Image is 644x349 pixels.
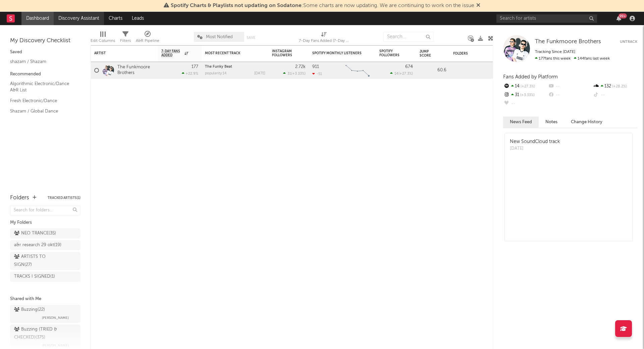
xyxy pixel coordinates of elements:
[127,12,149,25] a: Leads
[390,71,413,76] div: ( )
[283,71,306,76] div: ( )
[48,196,80,200] button: Tracked Artists(1)
[292,72,305,76] span: +3.33 %
[399,72,412,76] span: +27.3 %
[14,306,45,314] div: Buzzing ( 22 )
[394,72,398,76] span: 14
[535,39,601,45] span: The Funkmoore Brothers
[503,91,548,99] div: 31
[503,117,539,128] button: News Feed
[42,314,69,322] span: [PERSON_NAME]
[287,72,291,76] span: 31
[120,37,131,45] div: Filters
[91,37,115,45] div: Edit Columns
[104,12,127,25] a: Charts
[593,91,637,99] div: --
[272,49,296,57] div: Instagram Followers
[420,50,436,58] div: Jump Score
[14,273,55,281] div: TRACKS I SIGNED ( 1 )
[564,117,609,128] button: Change History
[503,99,548,108] div: --
[10,228,80,238] a: NEO TRANCE(35)
[171,3,474,8] span: : Some charts are now updating. We are continuing to work on the issue
[120,28,131,48] div: Filters
[205,72,227,75] div: popularity: 14
[10,305,80,323] a: Buzzing(22)[PERSON_NAME]
[10,206,80,215] input: Search for folders...
[171,3,302,8] span: Spotify Charts & Playlists not updating on Sodatone
[535,57,571,61] span: 177 fans this week
[535,57,610,61] span: 144 fans last week
[94,51,145,55] div: Artist
[10,240,80,250] a: a&r research 29 okt(19)
[535,50,575,54] span: Tracking Since: [DATE]
[383,32,434,42] input: Search...
[519,93,535,97] span: +3.33 %
[247,36,255,40] button: Save
[510,145,560,152] div: [DATE]
[295,65,306,69] div: 2.72k
[10,219,80,227] div: My Folders
[616,16,621,21] button: 99+
[620,39,637,45] button: Untrack
[10,272,80,282] a: TRACKS I SIGNED(1)
[10,80,74,94] a: Algorithmic Electronic/Dance A&R List
[503,82,548,91] div: 14
[14,241,61,249] div: a&r research 29 okt ( 19 )
[14,326,75,342] div: Buzzing (TRIED & CHECKED) ( 375 )
[299,28,349,48] div: 7-Day Fans Added (7-Day Fans Added)
[206,35,233,39] span: Most Notified
[611,85,627,88] span: +28.2 %
[299,37,349,45] div: 7-Day Fans Added (7-Day Fans Added)
[453,52,503,56] div: Folders
[192,65,198,69] div: 177
[10,97,74,104] a: Fresh Electronic/Dance
[254,72,265,75] div: [DATE]
[496,14,597,23] input: Search for artists
[10,48,80,56] div: Saved
[420,66,446,74] div: 60.6
[405,65,413,69] div: 674
[10,295,80,303] div: Shared with Me
[21,12,54,25] a: Dashboard
[10,37,80,45] div: My Discovery Checklist
[91,28,115,48] div: Edit Columns
[539,117,564,128] button: Notes
[535,39,601,45] a: The Funkmoore Brothers
[619,13,627,18] div: 99 +
[10,108,74,115] a: Shazam / Global Dance
[14,229,56,237] div: NEO TRANCE ( 35 )
[117,65,155,76] a: The Funkmoore Brothers
[10,194,29,202] div: Folders
[510,138,560,145] div: New SoundCloud track
[503,74,558,79] span: Fans Added by Platform
[205,65,265,69] div: The Funky Beat
[593,82,637,91] div: 132
[476,3,480,8] span: Dismiss
[342,62,373,79] svg: Chart title
[54,12,104,25] a: Discovery Assistant
[548,91,592,99] div: --
[10,252,80,270] a: ARTISTS TO SIGN(27)
[312,51,363,55] div: Spotify Monthly Listeners
[548,82,592,91] div: --
[205,51,255,55] div: Most Recent Track
[205,65,232,69] a: The Funky Beat
[10,70,80,78] div: Recommended
[10,58,74,65] a: shazam / Shazam
[14,253,61,269] div: ARTISTS TO SIGN ( 27 )
[312,72,322,76] div: -51
[379,49,403,57] div: Spotify Followers
[520,85,535,88] span: +27.3 %
[136,37,159,45] div: A&R Pipeline
[182,71,198,76] div: +22.9 %
[312,65,319,69] div: 911
[136,28,159,48] div: A&R Pipeline
[161,49,183,57] span: 7-Day Fans Added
